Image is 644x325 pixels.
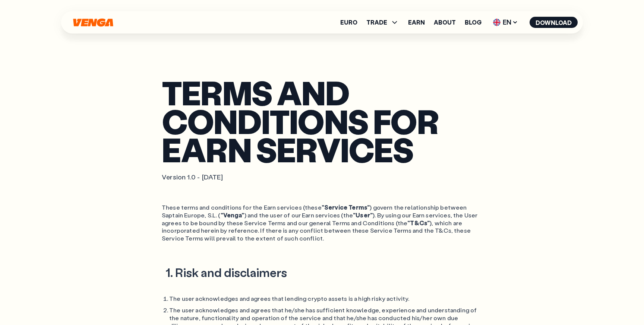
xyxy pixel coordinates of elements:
a: About [434,19,456,25]
p: Version 1.0 - [DATE] [162,173,482,181]
span: TRADE [366,19,387,25]
span: "User" [353,211,373,219]
a: Earn [408,19,425,25]
h2: 1. Risk and disclaimers [162,265,482,280]
span: EN [490,16,521,28]
ol: These terms and conditions for the Earn services (these ) govern the relationship between Saptain... [162,204,482,242]
svg: Home [72,18,114,27]
span: "Venga" [221,211,244,219]
li: The user acknowledges and agrees that lending crypto assets is a high risky activity. [169,295,482,303]
span: "Service Terms" [322,203,370,211]
a: Blog [465,19,482,25]
span: TRADE [366,18,399,27]
img: flag-uk [493,19,501,26]
button: Download [530,17,578,28]
a: Euro [340,19,357,25]
span: "T&Cs" [407,219,430,227]
h1: TERMS AND CONDITIONS FOR EARN SERVICES [162,78,482,164]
